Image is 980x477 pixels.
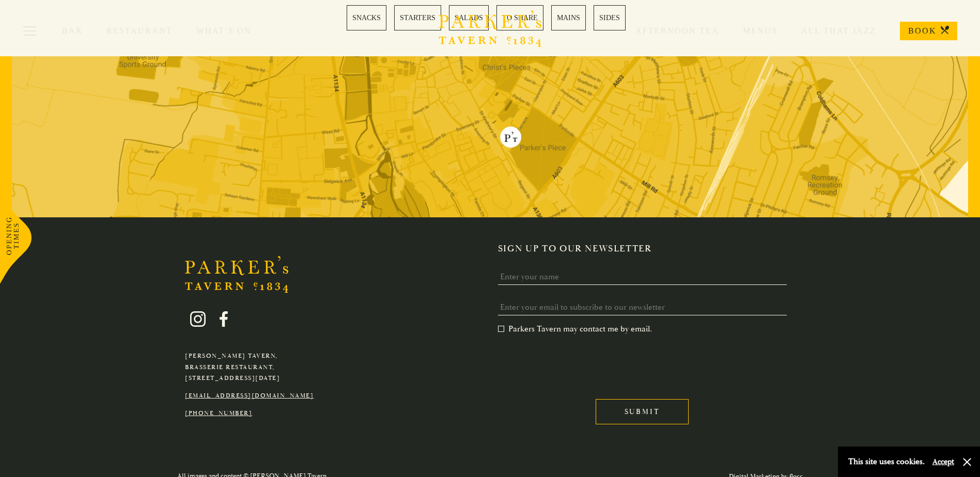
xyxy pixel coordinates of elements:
input: Enter your email to subscribe to our newsletter [498,299,787,315]
p: [PERSON_NAME] Tavern, Brasserie Restaurant, [STREET_ADDRESS][DATE] [185,351,314,384]
a: [PHONE_NUMBER] [185,409,252,417]
img: map [12,56,968,217]
label: Parkers Tavern may contact me by email. [498,324,652,334]
p: This site uses cookies. [848,454,925,469]
a: [EMAIL_ADDRESS][DOMAIN_NAME] [185,392,314,400]
input: Submit [596,399,689,424]
h2: Sign up to our newsletter [498,243,795,255]
iframe: reCAPTCHA [498,342,655,383]
button: Accept [932,457,954,467]
input: Enter your name [498,269,787,285]
button: Close and accept [962,457,972,467]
